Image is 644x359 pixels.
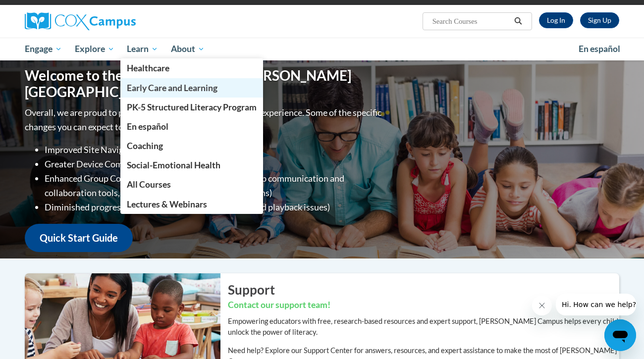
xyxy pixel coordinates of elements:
h3: Contact our support team! [228,299,619,311]
span: Coaching [127,141,163,151]
iframe: Message from company [556,294,636,315]
button: Search [511,15,526,27]
a: About [164,38,211,60]
input: Search Courses [431,15,511,27]
a: Register [580,12,619,28]
li: Enhanced Group Collaboration Tools (Action plans, Group communication and collaboration tools, re... [45,171,384,200]
a: Quick Start Guide [25,224,133,252]
span: Explore [75,43,114,55]
p: Empowering educators with free, research-based resources and expert support, [PERSON_NAME] Campus... [228,316,619,338]
a: Social-Emotional Health [120,155,263,175]
span: Engage [25,43,62,55]
a: Coaching [120,136,263,155]
span: About [171,43,205,55]
a: Cox Campus [25,12,213,30]
span: Early Care and Learning [127,83,217,93]
a: Healthcare [120,58,263,78]
a: All Courses [120,175,263,194]
span: Learn [127,43,158,55]
a: Log In [539,12,573,28]
iframe: Button to launch messaging window [604,319,636,351]
a: Explore [68,38,121,60]
span: All Courses [127,179,171,190]
span: Healthcare [127,63,169,73]
span: Social-Emotional Health [127,160,220,170]
div: Main menu [10,38,634,60]
a: Learn [120,38,164,60]
h1: Welcome to the new and improved [PERSON_NAME][GEOGRAPHIC_DATA] [25,67,384,101]
span: En español [579,44,620,54]
a: PK-5 Structured Literacy Program [120,98,263,117]
span: En español [127,121,168,132]
span: PK-5 Structured Literacy Program [127,102,257,112]
span: Lectures & Webinars [127,199,207,209]
p: Overall, we are proud to provide you with a more streamlined experience. Some of the specific cha... [25,105,384,134]
li: Greater Device Compatibility [45,157,384,171]
a: En español [120,117,263,136]
li: Improved Site Navigation [45,143,384,157]
li: Diminished progression issues (site lag, video stalling, and playback issues) [45,200,384,214]
iframe: Close message [532,296,552,315]
img: Cox Campus [25,12,136,30]
a: Lectures & Webinars [120,195,263,214]
a: En español [572,39,627,59]
a: Engage [18,38,68,60]
a: Early Care and Learning [120,78,263,98]
h2: Support [228,281,619,299]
